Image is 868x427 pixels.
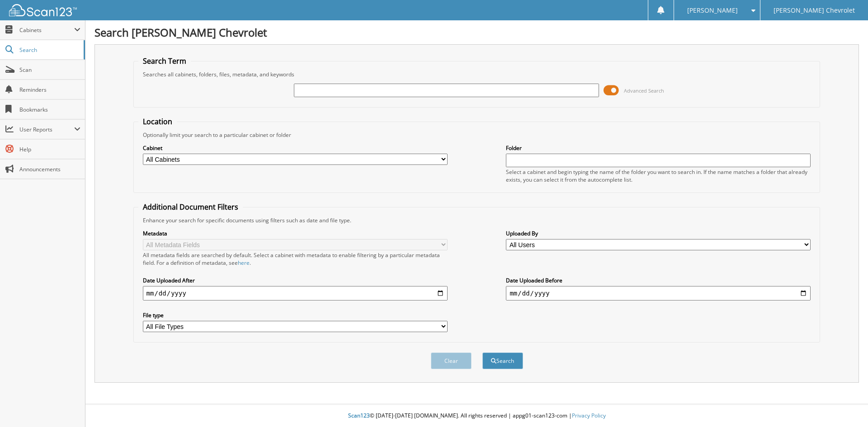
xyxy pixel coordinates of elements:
[19,126,74,133] span: User Reports
[19,165,80,173] span: Announcements
[19,86,80,94] span: Reminders
[94,25,859,40] h1: Search [PERSON_NAME] Chevrolet
[138,56,191,66] legend: Search Term
[506,286,811,300] input: end
[19,26,74,34] span: Cabinets
[774,8,855,13] span: [PERSON_NAME] Chevrolet
[238,259,250,267] a: here
[19,106,80,113] span: Bookmarks
[138,117,177,127] legend: Location
[19,145,80,153] span: Help
[348,412,370,419] span: Scan123
[506,277,811,284] label: Date Uploaded Before
[9,4,77,16] img: scan123-logo-white.svg
[143,286,448,300] input: start
[687,8,738,13] span: [PERSON_NAME]
[138,202,243,212] legend: Additional Document Filters
[506,168,811,183] div: Select a cabinet and begin typing the name of the folder you want to search in. If the name match...
[138,131,816,139] div: Optionally limit your search to a particular cabinet or folder
[143,230,448,237] label: Metadata
[138,216,816,224] div: Enhance your search for specific documents using filters such as date and file type.
[143,277,448,284] label: Date Uploaded After
[85,405,868,427] div: © [DATE]-[DATE] [DOMAIN_NAME]. All rights reserved | appg01-scan123-com |
[506,230,811,237] label: Uploaded By
[572,412,606,419] a: Privacy Policy
[506,144,811,152] label: Folder
[19,66,80,74] span: Scan
[143,251,448,267] div: All metadata fields are searched by default. Select a cabinet with metadata to enable filtering b...
[624,87,664,94] span: Advanced Search
[143,311,448,319] label: File type
[143,144,448,152] label: Cabinet
[482,352,523,369] button: Search
[19,46,79,54] span: Search
[431,352,472,369] button: Clear
[138,70,816,78] div: Searches all cabinets, folders, files, metadata, and keywords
